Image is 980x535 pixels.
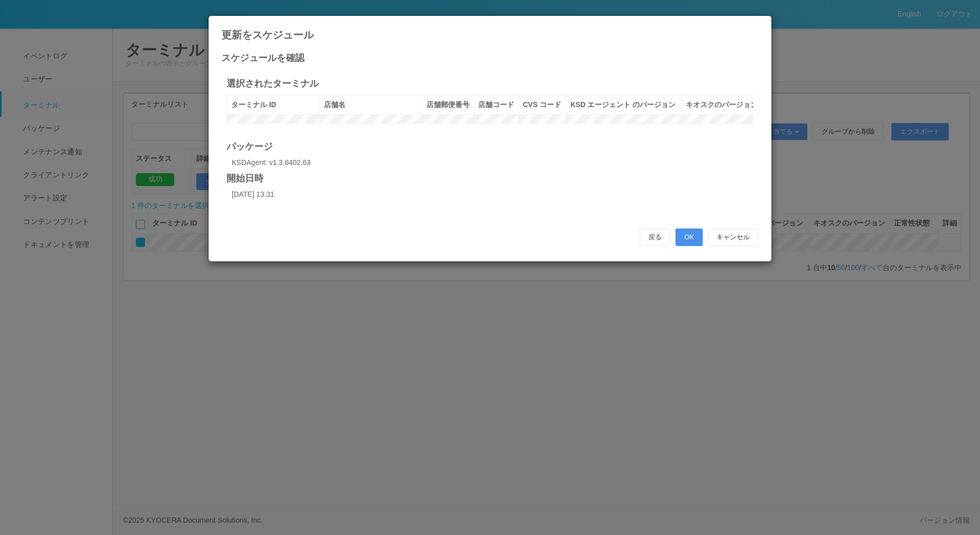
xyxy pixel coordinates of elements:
[221,53,759,64] h4: スケジュールを確認
[640,229,670,246] button: 戻る
[232,157,753,168] p: KSDAgent: v1.3.6402.63
[227,79,753,89] h4: 選択されたターミナル
[570,99,677,110] div: KSD エージェント のバージョン
[686,99,758,110] div: キオスクのバージョン
[231,99,315,110] div: ターミナル ID
[708,229,759,246] button: キャンセル
[221,29,759,40] h4: 更新をスケジュール
[676,229,703,246] button: OK
[324,99,418,110] div: 店舗名
[227,142,753,152] h4: パッケージ
[227,174,753,184] h4: 開始日時
[426,99,469,110] div: 店舗郵便番号
[478,99,514,110] div: 店舗コード
[232,189,753,200] p: [DATE] 13:31
[523,99,562,110] div: CVS コード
